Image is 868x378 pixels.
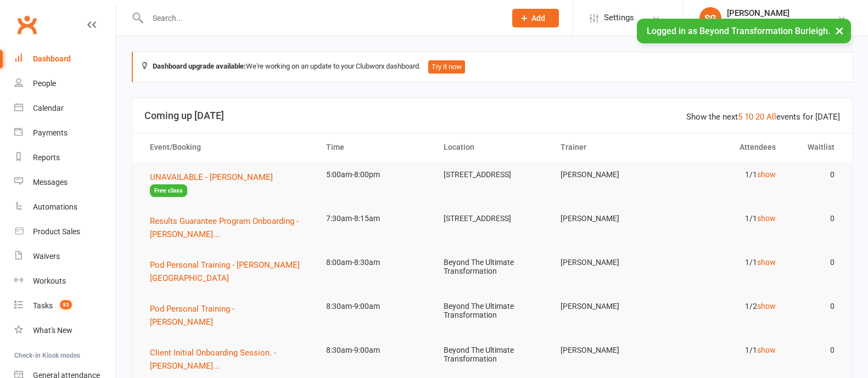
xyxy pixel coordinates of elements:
a: Payments [14,121,116,145]
a: show [757,214,776,223]
button: UNAVAILABLE - [PERSON_NAME]Free class [150,171,306,198]
td: [PERSON_NAME] [551,162,668,188]
td: [PERSON_NAME] [551,337,668,363]
td: 1/1 [668,206,786,232]
button: Add [512,9,559,27]
th: Time [316,133,434,161]
th: Location [434,133,551,161]
td: [STREET_ADDRESS] [434,162,551,188]
span: Pod Personal Training - [PERSON_NAME] [150,304,234,327]
a: Product Sales [14,219,116,244]
div: Workouts [33,277,66,285]
td: 0 [786,337,844,363]
div: Tasks [33,301,53,310]
div: Beyond Transformation Burleigh [727,18,837,28]
div: Reports [33,153,60,162]
td: [PERSON_NAME] [551,206,668,232]
td: [PERSON_NAME] [551,294,668,319]
span: Add [531,14,545,22]
div: We're working on an update to your Clubworx dashboard. [132,52,853,82]
button: Client Initial Onboarding Session. - [PERSON_NAME]... [150,346,306,373]
td: Beyond The Ultimate Transformation [434,250,551,284]
td: [PERSON_NAME] [551,250,668,275]
div: Waivers [33,252,60,261]
div: What's New [33,326,72,335]
div: Messages [33,178,68,187]
a: Reports [14,145,116,170]
th: Waitlist [786,133,844,161]
td: 8:30am-9:00am [316,337,434,363]
div: Product Sales [33,227,80,236]
a: Clubworx [13,11,41,38]
button: Try it now [428,60,465,74]
a: Messages [14,170,116,195]
a: Tasks 93 [14,294,116,318]
th: Event/Booking [140,133,316,161]
td: Beyond The Ultimate Transformation [434,337,551,372]
td: 0 [786,250,844,275]
h3: Coming up [DATE] [144,110,840,121]
strong: Dashboard upgrade available: [153,62,246,70]
a: 5 [738,112,742,122]
span: UNAVAILABLE - [PERSON_NAME] [150,172,273,182]
td: 8:30am-9:00am [316,294,434,319]
a: show [757,346,776,354]
a: Workouts [14,269,116,294]
span: 93 [60,300,72,309]
td: 1/1 [668,337,786,363]
a: People [14,71,116,96]
a: What's New [14,318,116,343]
td: 0 [786,294,844,319]
button: Pod Personal Training - [PERSON_NAME][GEOGRAPHIC_DATA] [150,258,306,285]
a: All [766,112,776,122]
span: Results Guarantee Program Onboarding - [PERSON_NAME]... [150,216,299,239]
div: SG [699,7,721,29]
td: 0 [786,206,844,232]
button: Pod Personal Training - [PERSON_NAME] [150,302,306,329]
button: Results Guarantee Program Onboarding - [PERSON_NAME]... [150,215,306,241]
a: show [757,170,776,179]
div: Show the next events for [DATE] [686,110,840,123]
div: [PERSON_NAME] [727,8,837,18]
td: 1/1 [668,250,786,275]
a: 10 [744,112,753,122]
td: 7:30am-8:15am [316,206,434,232]
td: 5:00am-8:00pm [316,162,434,188]
th: Trainer [551,133,668,161]
a: Dashboard [14,47,116,71]
div: Calendar [33,104,64,112]
td: Beyond The Ultimate Transformation [434,294,551,328]
a: Calendar [14,96,116,121]
a: Waivers [14,244,116,269]
span: Settings [604,5,634,30]
span: Pod Personal Training - [PERSON_NAME][GEOGRAPHIC_DATA] [150,260,300,283]
td: 0 [786,162,844,188]
span: Logged in as Beyond Transformation Burleigh. [647,26,830,36]
span: Client Initial Onboarding Session. - [PERSON_NAME]... [150,348,276,371]
div: Payments [33,128,68,137]
td: 8:00am-8:30am [316,250,434,275]
a: Automations [14,195,116,219]
td: [STREET_ADDRESS] [434,206,551,232]
button: × [830,19,849,42]
td: 1/1 [668,162,786,188]
a: 20 [755,112,764,122]
div: Automations [33,202,77,211]
div: People [33,79,56,88]
a: show [757,302,776,311]
td: 1/2 [668,294,786,319]
div: Dashboard [33,54,71,63]
input: Search... [144,10,498,26]
a: show [757,258,776,267]
th: Attendees [668,133,786,161]
span: Free class [150,184,187,197]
